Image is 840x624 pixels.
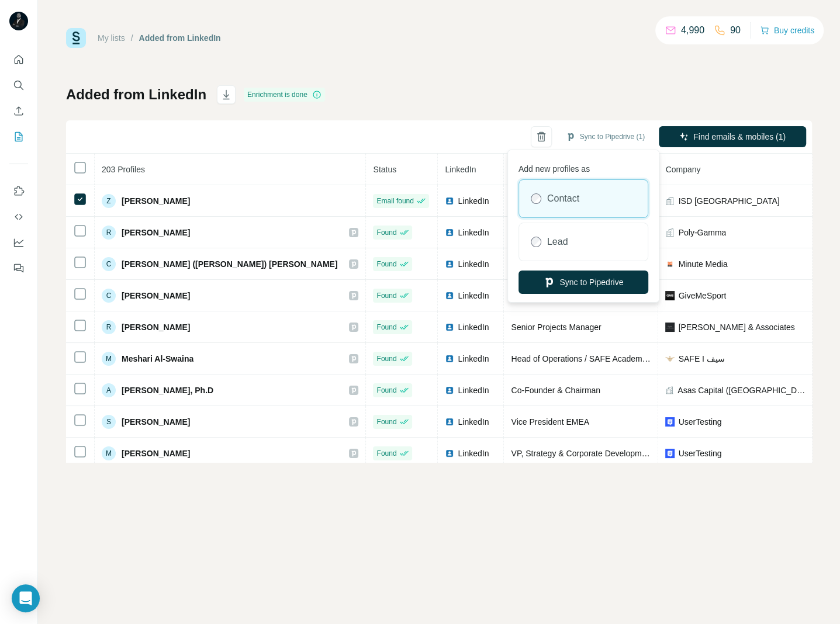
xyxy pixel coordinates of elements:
[376,259,396,269] span: Found
[102,415,116,429] div: S
[659,126,806,147] button: Find emails & mobiles (1)
[458,384,489,396] span: LinkedIn
[445,386,454,395] img: LinkedIn logo
[445,449,454,458] img: LinkedIn logo
[511,449,653,458] span: VP, Strategy & Corporate Development
[102,194,116,208] div: Z
[102,383,116,397] div: A
[102,257,116,271] div: C
[102,226,116,240] div: R
[139,32,221,44] div: Added from LinkedIn
[665,417,675,427] img: company-logo
[9,49,28,70] button: Quick start
[122,195,190,207] span: [PERSON_NAME]
[458,321,489,333] span: LinkedIn
[445,228,454,237] img: LinkedIn logo
[122,227,190,238] span: [PERSON_NAME]
[9,75,28,96] button: Search
[547,192,579,206] label: Contact
[547,235,568,249] label: Lead
[376,322,396,332] span: Found
[12,584,40,612] div: Open Intercom Messenger
[9,181,28,202] button: Use Surfe on LinkedIn
[9,206,28,227] button: Use Surfe API
[98,33,125,43] a: My lists
[665,354,675,363] img: company-logo
[678,448,721,459] span: UserTesting
[678,258,727,270] span: Minute Media
[678,353,724,365] span: SAFE I سيف
[102,320,116,334] div: R
[376,353,396,364] span: Found
[66,85,206,104] h1: Added from LinkedIn
[66,28,86,48] img: Surfe Logo
[678,321,794,333] span: [PERSON_NAME] & Associates
[678,227,726,238] span: Poly-Gamma
[9,100,28,122] button: Enrich CSV
[665,323,675,332] img: company-logo
[376,417,396,427] span: Found
[376,290,396,301] span: Found
[445,259,454,269] img: LinkedIn logo
[102,352,116,366] div: M
[445,323,454,332] img: LinkedIn logo
[131,32,133,44] li: /
[730,23,741,37] p: 90
[678,290,726,301] span: GiveMeSport
[9,126,28,147] button: My lists
[458,448,489,459] span: LinkedIn
[244,88,325,102] div: Enrichment is done
[9,12,28,30] img: Avatar
[445,165,476,174] span: LinkedIn
[122,416,190,428] span: [PERSON_NAME]
[558,128,653,145] button: Sync to Pipedrive (1)
[445,291,454,300] img: LinkedIn logo
[122,353,193,365] span: Meshari Al-Swaina
[445,196,454,206] img: LinkedIn logo
[511,354,715,363] span: Head of Operations / SAFE Academy for Higher Training
[122,384,213,396] span: [PERSON_NAME], Ph.D
[376,227,396,238] span: Found
[665,165,700,174] span: Company
[376,448,396,459] span: Found
[665,291,675,300] img: company-logo
[665,259,675,269] img: company-logo
[677,384,805,396] span: Asas Capital ([GEOGRAPHIC_DATA])
[102,446,116,460] div: M
[376,196,413,206] span: Email found
[9,258,28,279] button: Feedback
[102,165,145,174] span: 203 Profiles
[445,354,454,363] img: LinkedIn logo
[9,232,28,253] button: Dashboard
[122,290,190,301] span: [PERSON_NAME]
[458,258,489,270] span: LinkedIn
[511,323,601,332] span: Senior Projects Manager
[373,165,396,174] span: Status
[458,353,489,365] span: LinkedIn
[678,195,779,207] span: ISD [GEOGRAPHIC_DATA]
[376,385,396,396] span: Found
[122,321,190,333] span: [PERSON_NAME]
[760,22,814,39] button: Buy credits
[122,258,337,270] span: [PERSON_NAME] ([PERSON_NAME]) [PERSON_NAME]
[511,417,589,427] span: Vice President EMEA
[458,195,489,207] span: LinkedIn
[445,417,454,427] img: LinkedIn logo
[458,227,489,238] span: LinkedIn
[681,23,704,37] p: 4,990
[678,416,721,428] span: UserTesting
[122,448,190,459] span: [PERSON_NAME]
[665,449,675,458] img: company-logo
[693,131,786,143] span: Find emails & mobiles (1)
[518,271,648,294] button: Sync to Pipedrive
[458,416,489,428] span: LinkedIn
[102,289,116,303] div: C
[458,290,489,301] span: LinkedIn
[518,158,648,175] p: Add new profiles as
[511,386,600,395] span: Co-Founder & Chairman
